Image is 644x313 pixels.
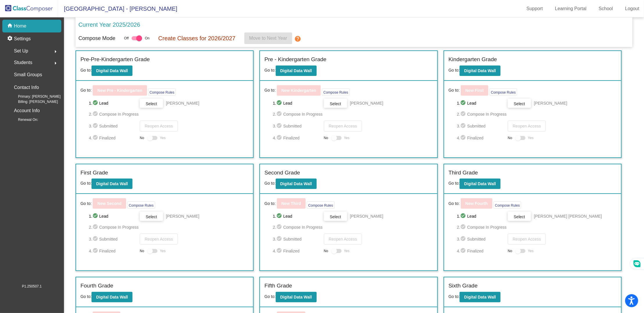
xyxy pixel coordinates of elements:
span: Primary: [PERSON_NAME] [9,94,61,99]
button: Select [324,212,347,221]
span: 2. Compose In Progress [89,224,249,231]
span: [GEOGRAPHIC_DATA] - [PERSON_NAME] [58,4,177,13]
b: Digital Data Wall [96,181,128,186]
span: 1. Lead [89,213,137,220]
mat-icon: check_circle [276,100,283,107]
span: 1. Lead [457,100,505,107]
span: 1. Lead [457,213,505,220]
span: Go to: [264,87,275,93]
button: New Pre - Kindergarten [93,85,147,96]
p: Account Info [14,107,40,115]
button: Digital Data Wall [460,292,501,302]
b: New Kindergarten [281,88,316,93]
span: Select [514,101,525,106]
span: [PERSON_NAME] [350,100,383,106]
button: New Third [277,198,306,209]
button: Move to Next Year [244,32,292,44]
span: 3. Submitted [457,123,505,130]
span: Yes [528,134,534,141]
span: No [508,248,512,254]
span: Go to: [80,294,92,299]
label: Pre-Pre-Kindergarten Grade [80,55,150,64]
button: Digital Data Wall [276,292,317,302]
mat-icon: check_circle [276,123,283,130]
span: Go to: [449,201,460,207]
span: 1. Lead [273,213,321,220]
b: Digital Data Wall [280,181,312,186]
span: No [324,248,328,254]
button: Reopen Access [508,234,546,245]
span: Billing: [PERSON_NAME] [9,99,58,104]
a: Learning Portal [550,4,591,13]
mat-icon: check_circle [92,224,99,231]
span: 4. Finalized [457,248,505,254]
mat-icon: check_circle [92,111,99,118]
button: Reopen Access [324,234,362,245]
span: Select [146,101,157,106]
button: Select [324,99,347,108]
span: 4. Finalized [457,134,505,141]
span: 1. Lead [89,100,137,107]
button: Reopen Access [324,121,362,132]
b: Digital Data Wall [280,295,312,299]
span: 4. Finalized [89,248,137,254]
a: School [594,4,618,13]
mat-icon: check_circle [92,248,99,254]
span: Yes [160,134,166,141]
mat-icon: check_circle [92,134,99,141]
button: Compose Rules [322,88,349,96]
span: 3. Submitted [273,236,321,243]
label: Fourth Grade [80,282,113,290]
span: Select [146,214,157,219]
button: Reopen Access [140,234,178,245]
button: Select [508,99,531,108]
button: New Second [93,198,126,209]
span: Go to: [264,294,275,299]
span: 3. Submitted [273,123,321,130]
mat-icon: check_circle [460,224,467,231]
span: Go to: [264,68,275,72]
b: Digital Data Wall [464,295,496,299]
span: 4. Finalized [273,248,321,254]
button: Digital Data Wall [92,65,132,76]
span: Reopen Access [513,237,541,241]
mat-icon: arrow_right [52,60,59,67]
span: Go to: [80,201,92,207]
b: New Fourth [465,201,488,206]
span: Reopen Access [145,124,173,128]
span: No [140,248,144,254]
span: 2. Compose In Progress [457,111,617,118]
label: First Grade [80,169,108,177]
span: No [140,135,144,141]
span: On [145,36,150,41]
span: Students [14,59,32,67]
mat-icon: check_circle [460,213,467,220]
mat-icon: check_circle [276,213,283,220]
span: Select [330,101,341,106]
span: [PERSON_NAME] [350,213,383,219]
span: 2. Compose In Progress [273,224,433,231]
span: Select [330,214,341,219]
button: Select [140,99,163,108]
mat-icon: check_circle [276,248,283,254]
b: New Third [281,201,301,206]
span: Yes [344,134,350,141]
span: 4. Finalized [273,134,321,141]
span: Go to: [80,68,92,72]
span: Go to: [449,294,460,299]
button: Select [508,212,531,221]
p: Contact Info [14,83,39,92]
span: Go to: [264,201,275,207]
span: Go to: [449,87,460,93]
p: Create Classes for 2026/2027 [158,34,236,43]
span: [PERSON_NAME] [166,100,199,106]
button: Compose Rules [307,201,334,209]
p: Compose Mode [78,34,115,42]
b: New Second [97,201,121,206]
button: Reopen Access [508,121,546,132]
button: Reopen Access [140,121,178,132]
mat-icon: check_circle [276,236,283,243]
label: Sixth Grade [449,282,478,290]
button: Compose Rules [127,201,155,209]
span: 3. Submitted [89,123,137,130]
